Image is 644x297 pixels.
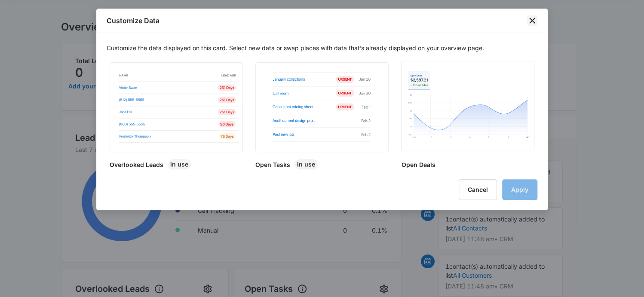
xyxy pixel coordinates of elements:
img: table with a list of leads [111,63,241,152]
button: close [527,15,537,26]
h2: Overlooked Leads [110,160,163,169]
h1: Customize Data [107,15,159,26]
img: image of an area chart in a light blue color [403,61,533,151]
h2: Open Tasks [255,160,290,169]
h2: Open Deals [401,160,435,169]
div: In Use [168,159,191,170]
p: Customize the data displayed on this card. Select new data or swap places with data that’s alread... [107,43,537,52]
div: In Use [294,159,318,170]
button: Cancel [459,179,497,200]
img: a table with a list of tasks [257,63,387,152]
